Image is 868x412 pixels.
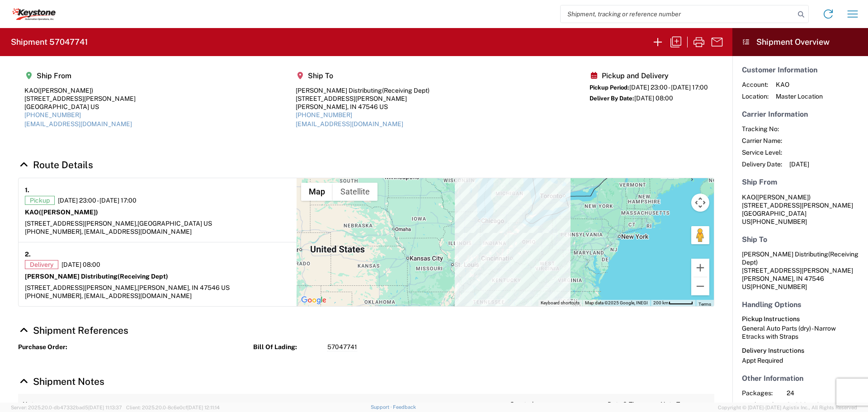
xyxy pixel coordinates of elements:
[24,71,136,80] h5: Ship From
[24,95,136,103] div: [STREET_ADDRESS][PERSON_NAME]
[137,284,230,291] span: [PERSON_NAME], IN 47546 US
[561,5,795,23] input: Shipment, tracking or reference number
[789,160,809,168] span: [DATE]
[25,273,168,280] strong: [PERSON_NAME] Distributing
[629,84,708,91] span: [DATE] 23:00 - [DATE] 17:00
[25,185,29,196] strong: 1.
[38,87,93,94] span: ([PERSON_NAME])
[371,404,393,410] a: Support
[742,81,769,89] span: Account:
[296,71,429,80] h5: Ship To
[382,87,429,94] span: (Receiving Dept)
[327,343,357,351] span: 57047741
[333,183,377,201] button: Show satellite imagery
[299,294,329,306] a: Open this area in Google Maps (opens a new window)
[742,148,782,156] span: Service Level:
[11,37,88,47] h2: Shipment 57047741
[732,28,868,56] header: Shipment Overview
[787,389,864,397] span: 24
[590,71,708,80] h5: Pickup and Delivery
[590,95,634,102] span: Deliver By Date:
[24,120,132,128] a: [EMAIL_ADDRESS][DOMAIN_NAME]
[634,95,673,102] span: [DATE] 08:00
[691,259,709,277] button: Zoom in
[88,405,122,410] span: [DATE] 11:13:37
[742,401,779,409] span: Total Weight:
[253,343,321,351] strong: Bill Of Lading:
[742,178,859,186] h5: Ship From
[18,376,104,387] a: Hide Details
[25,196,55,205] span: Pickup
[742,160,782,168] span: Delivery Date:
[742,202,853,209] span: [STREET_ADDRESS][PERSON_NAME]
[698,302,711,307] a: Terms
[691,226,709,244] button: Drag Pegman onto the map to open Street View
[25,249,31,260] strong: 2.
[58,196,137,204] span: [DATE] 23:00 - [DATE] 17:00
[742,125,782,133] span: Tracking No:
[776,81,823,89] span: KAO
[296,86,429,95] div: [PERSON_NAME] Distributing
[651,300,696,306] button: Map Scale: 200 km per 50 pixels
[750,283,807,290] span: [PHONE_NUMBER]
[118,273,168,280] span: (Receiving Dept)
[750,218,807,225] span: [PHONE_NUMBER]
[25,284,137,291] span: [STREET_ADDRESS][PERSON_NAME],
[18,325,128,336] a: Hide Details
[299,294,329,306] img: Google
[24,103,136,111] div: [GEOGRAPHIC_DATA] US
[25,220,137,227] span: [STREET_ADDRESS][PERSON_NAME],
[25,260,58,269] span: Delivery
[742,92,769,100] span: Location:
[742,374,859,383] h5: Other Information
[11,405,122,410] span: Server: 2025.20.0-db47332bad5
[126,405,220,410] span: Client: 2025.20.0-8c6e0cf
[718,403,857,412] span: Copyright © [DATE]-[DATE] Agistix Inc., All Rights Reserved
[742,300,859,309] h5: Handling Options
[187,405,220,410] span: [DATE] 12:11:14
[590,84,629,91] span: Pickup Period:
[24,86,136,95] div: KAO
[585,300,648,305] span: Map data ©2025 Google, INEGI
[296,120,403,128] a: [EMAIL_ADDRESS][DOMAIN_NAME]
[301,183,333,201] button: Show street map
[25,208,98,216] strong: KAO
[18,343,86,351] strong: Purchase Order:
[742,389,779,397] span: Packages:
[742,235,859,244] h5: Ship To
[653,300,669,305] span: 200 km
[25,227,290,236] div: [PHONE_NUMBER], [EMAIL_ADDRESS][DOMAIN_NAME]
[787,401,864,409] span: 35000 LBS
[691,277,709,295] button: Zoom out
[61,260,100,269] span: [DATE] 08:00
[742,66,859,74] h5: Customer Information
[296,111,352,118] a: [PHONE_NUMBER]
[18,159,93,170] a: Hide Details
[742,193,859,226] address: [GEOGRAPHIC_DATA] US
[742,251,859,274] span: [PERSON_NAME] Distributing [STREET_ADDRESS][PERSON_NAME]
[393,404,416,410] a: Feedback
[296,95,429,103] div: [STREET_ADDRESS][PERSON_NAME]
[137,220,212,227] span: [GEOGRAPHIC_DATA] US
[742,347,859,355] h6: Delivery Instructions
[296,103,429,111] div: [PERSON_NAME], IN 47546 US
[742,250,859,291] address: [PERSON_NAME], IN 47546 US
[25,292,290,300] div: [PHONE_NUMBER], [EMAIL_ADDRESS][DOMAIN_NAME]
[755,194,811,201] span: ([PERSON_NAME])
[776,92,823,100] span: Master Location
[742,110,859,118] h5: Carrier Information
[742,251,859,266] span: (Receiving Dept)
[742,194,755,201] span: KAO
[742,356,859,365] div: Appt Required
[742,137,782,145] span: Carrier Name:
[691,194,709,212] button: Map camera controls
[39,208,98,216] span: ([PERSON_NAME])
[742,324,859,341] div: General Auto Parts (dry) - Narrow Etracks with Straps
[24,111,81,118] a: [PHONE_NUMBER]
[742,315,859,323] h6: Pickup Instructions
[541,300,580,306] button: Keyboard shortcuts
